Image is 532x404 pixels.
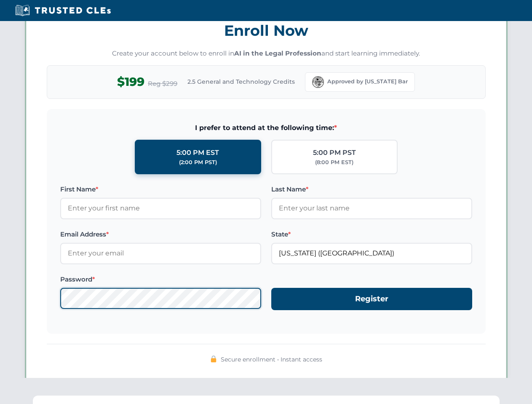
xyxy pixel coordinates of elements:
[60,122,472,133] span: I prefer to attend at the following time:
[271,243,472,264] input: Florida (FL)
[148,79,177,89] span: Reg $299
[315,158,353,167] div: (8:00 PM EST)
[179,158,217,167] div: (2:00 PM PST)
[312,76,324,88] img: Florida Bar
[271,198,472,219] input: Enter your last name
[60,229,261,239] label: Email Address
[13,4,113,17] img: Trusted CLEs
[187,77,295,86] span: 2.5 General and Technology Credits
[60,243,261,264] input: Enter your email
[47,49,486,58] p: Create your account below to enroll in and start learning immediately.
[60,274,261,284] label: Password
[60,198,261,219] input: Enter your first name
[327,77,408,86] span: Approved by [US_STATE] Bar
[271,184,472,194] label: Last Name
[117,72,144,91] span: $199
[47,17,486,44] h3: Enroll Now
[271,288,472,310] button: Register
[210,356,217,362] img: 🔒
[313,147,356,158] div: 5:00 PM PST
[221,355,322,364] span: Secure enrollment • Instant access
[176,147,219,158] div: 5:00 PM EST
[60,184,261,194] label: First Name
[271,229,472,239] label: State
[234,49,321,57] strong: AI in the Legal Profession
